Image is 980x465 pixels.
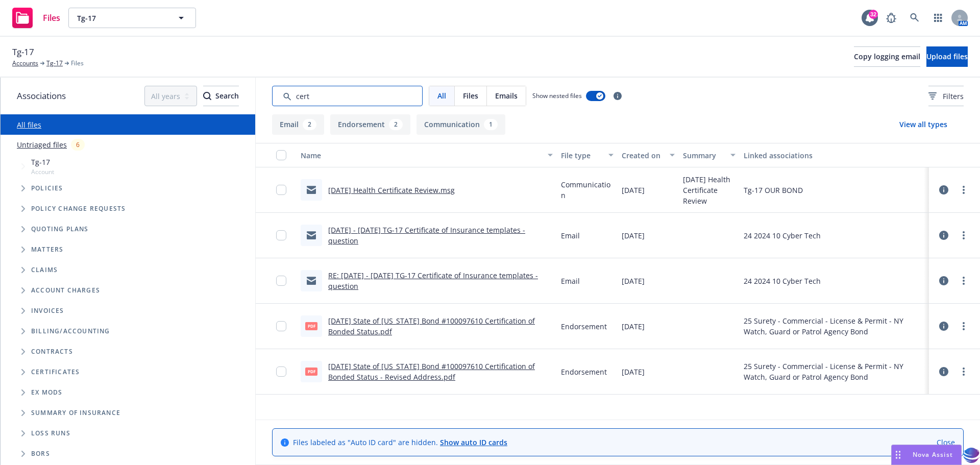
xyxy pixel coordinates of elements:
[328,185,455,195] a: [DATE] Health Certificate Review.msg
[557,143,618,167] button: File type
[328,271,538,291] a: RE: [DATE] - [DATE] TG-17 Certificate of Insurance templates - question
[913,450,953,459] span: Nova Assist
[561,276,580,286] span: Email
[622,185,645,195] span: [DATE]
[46,59,63,68] a: Tg-17
[532,91,582,100] span: Show nested files
[416,114,505,135] button: Communication
[881,8,901,28] a: Report a Bug
[744,315,925,337] div: 25 Surety - Commercial - License & Permit - NY Watch, Guard or Patrol Agency Bond
[1,155,255,321] div: Tree Example
[31,226,89,232] span: Quoting plans
[622,276,645,286] span: [DATE]
[31,157,54,167] span: Tg-17
[31,451,50,457] span: BORs
[561,179,614,201] span: Communication
[305,368,317,375] span: pdf
[31,349,73,355] span: Contracts
[31,287,100,293] span: Account charges
[495,90,518,101] span: Emails
[12,59,38,68] a: Accounts
[958,275,970,287] a: more
[484,119,498,130] div: 1
[904,8,925,28] a: Search
[928,91,964,102] span: Filters
[305,322,317,330] span: pdf
[943,91,964,102] span: Filters
[389,119,403,130] div: 2
[618,143,679,167] button: Created on
[31,247,63,253] span: Matters
[892,445,904,464] div: Drag to move
[330,114,410,135] button: Endorsement
[561,366,607,377] span: Endorsement
[561,321,607,332] span: Endorsement
[17,89,66,103] span: Associations
[744,361,925,382] div: 25 Surety - Commercial - License & Permit - NY Watch, Guard or Patrol Agency Bond
[71,139,85,151] div: 6
[463,90,478,101] span: Files
[963,446,980,465] img: svg+xml;base64,PHN2ZyB3aWR0aD0iMzQiIGhlaWdodD0iMzQiIHZpZXdCb3g9IjAgMCAzNCAzNCIgZmlsbD0ibm9uZSIgeG...
[561,150,603,161] div: File type
[293,437,507,448] span: Files labeled as "Auto ID card" are hidden.
[31,369,80,375] span: Certificates
[31,430,70,436] span: Loss Runs
[31,206,126,212] span: Policy change requests
[328,316,535,336] a: [DATE] State of [US_STATE] Bond #100097610 Certification of Bonded Status.pdf
[203,86,239,106] div: Search
[297,143,557,167] button: Name
[31,185,63,191] span: Policies
[437,90,446,101] span: All
[958,229,970,241] a: more
[744,185,803,195] div: Tg-17 OUR BOND
[272,114,324,135] button: Email
[928,8,948,28] a: Switch app
[203,92,211,100] svg: Search
[31,410,120,416] span: Summary of insurance
[928,86,964,106] button: Filters
[891,445,962,465] button: Nova Assist
[77,13,165,23] span: Tg-17
[276,321,286,331] input: Toggle Row Selected
[679,143,740,167] button: Summary
[17,120,41,130] a: All files
[43,14,60,22] span: Files
[71,59,84,68] span: Files
[937,437,955,448] a: Close
[744,230,821,241] div: 24 2024 10 Cyber Tech
[328,225,525,246] a: [DATE] - [DATE] TG-17 Certificate of Insurance templates - question
[17,139,67,150] a: Untriaged files
[301,150,542,161] div: Name
[622,150,664,161] div: Created on
[276,150,286,160] input: Select all
[31,328,110,334] span: Billing/Accounting
[31,308,64,314] span: Invoices
[8,4,64,32] a: Files
[31,267,58,273] span: Claims
[854,46,920,67] button: Copy logging email
[926,46,968,67] button: Upload files
[683,174,736,206] span: [DATE] Health Certificate Review
[740,143,929,167] button: Linked associations
[683,150,725,161] div: Summary
[1,321,255,464] div: Folder Tree Example
[561,230,580,241] span: Email
[276,276,286,286] input: Toggle Row Selected
[622,321,645,332] span: [DATE]
[303,119,316,130] div: 2
[854,52,920,61] span: Copy logging email
[958,320,970,332] a: more
[328,361,535,382] a: [DATE] State of [US_STATE] Bond #100097610 Certification of Bonded Status - Revised Address.pdf
[272,86,423,106] input: Search by keyword...
[958,365,970,378] a: more
[68,8,196,28] button: Tg-17
[31,389,62,396] span: Ex Mods
[276,185,286,195] input: Toggle Row Selected
[744,276,821,286] div: 24 2024 10 Cyber Tech
[622,366,645,377] span: [DATE]
[31,167,54,176] span: Account
[276,366,286,377] input: Toggle Row Selected
[958,184,970,196] a: more
[869,10,878,19] div: 32
[276,230,286,240] input: Toggle Row Selected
